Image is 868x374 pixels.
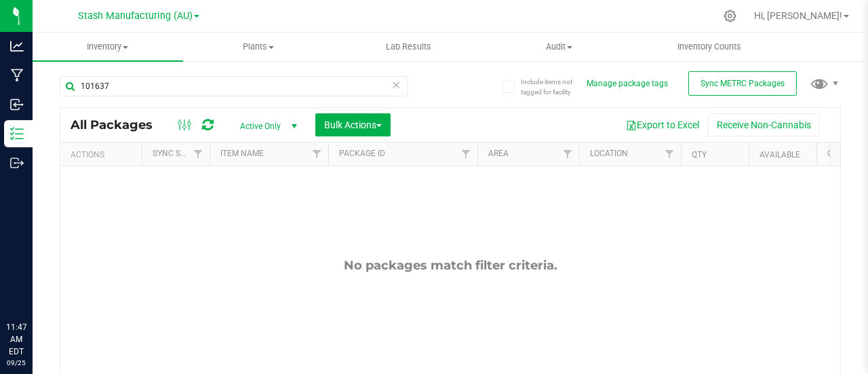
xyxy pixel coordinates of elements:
span: Hi, [PERSON_NAME]! [754,10,842,21]
inline-svg: Analytics [10,39,24,53]
a: Lab Results [334,33,484,61]
inline-svg: Outbound [10,156,24,170]
div: Actions [71,150,136,160]
p: 11:47 AM EDT [6,321,26,358]
button: Export to Excel [617,113,708,136]
button: Manage package tags [587,78,668,90]
a: Area [488,149,509,158]
div: No packages match filter criteria. [60,258,840,273]
a: Audit [484,33,634,61]
a: Item Name [220,149,264,158]
inline-svg: Manufacturing [10,69,24,82]
iframe: Resource center unread badge [40,263,56,280]
a: Sync Status [153,149,205,158]
p: 09/25 [6,358,26,368]
span: Include items not tagged for facility [521,77,589,97]
a: Available [759,150,800,160]
span: Stash Manufacturing (AU) [78,10,193,22]
a: Qty [692,150,707,160]
a: Inventory [33,33,183,61]
span: Audit [484,41,633,53]
span: Bulk Actions [324,119,382,130]
a: Package ID [339,149,385,158]
span: Clear [391,76,401,94]
a: Filter [455,143,477,166]
a: Location [590,149,628,158]
inline-svg: Inventory [10,127,24,141]
button: Bulk Actions [315,113,391,136]
a: Plants [183,33,334,61]
input: Search Package ID, Item Name, SKU, Lot or Part Number... [60,76,408,96]
span: Lab Results [368,41,450,53]
span: Sync METRC Packages [701,79,785,88]
button: Sync METRC Packages [688,71,797,96]
button: Receive Non-Cannabis [708,113,820,136]
a: Inventory Counts [634,33,785,61]
a: Filter [658,143,681,166]
span: Inventory Counts [659,41,759,53]
span: Inventory [33,41,183,53]
a: Filter [306,143,328,166]
a: Filter [557,143,579,166]
div: Manage settings [722,10,738,22]
inline-svg: Inbound [10,98,24,111]
iframe: Resource center [14,265,54,306]
span: All Packages [71,117,166,132]
a: Filter [187,143,210,166]
span: Plants [184,41,333,53]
